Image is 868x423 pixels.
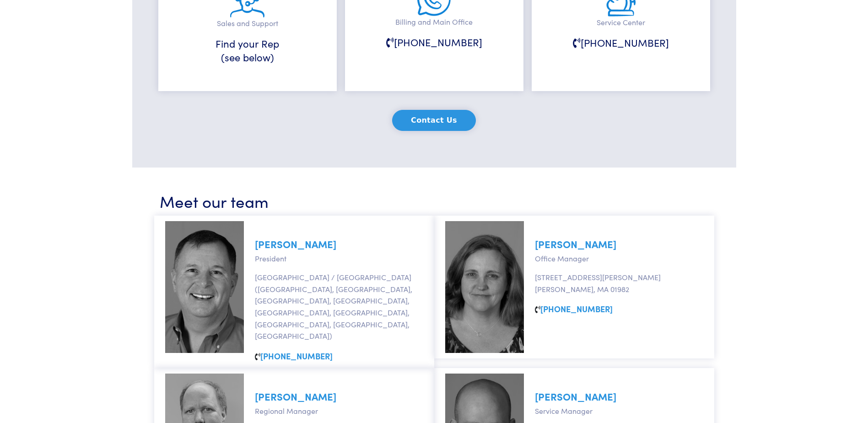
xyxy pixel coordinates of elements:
[368,35,501,49] h6: [PHONE_NUMBER]
[535,405,703,417] p: Service Manager
[255,253,423,265] p: President
[160,190,709,212] h3: Meet our team
[255,271,423,342] p: [GEOGRAPHIC_DATA] / [GEOGRAPHIC_DATA] ([GEOGRAPHIC_DATA], [GEOGRAPHIC_DATA], [GEOGRAPHIC_DATA], [...
[255,405,423,417] p: Regional Manager
[181,17,314,29] p: Sales and Support
[392,110,476,131] button: Contact Us
[368,16,501,28] p: Billing and Main Office
[535,271,703,295] p: [STREET_ADDRESS][PERSON_NAME] [PERSON_NAME], MA 01982
[535,253,703,265] p: Office Manager
[555,16,687,28] p: Service Center
[255,389,336,403] a: [PERSON_NAME]
[535,389,616,403] a: [PERSON_NAME]
[535,237,616,251] a: [PERSON_NAME]
[260,350,333,362] a: [PHONE_NUMBER]
[165,221,244,353] img: marc-johnson.jpg
[555,36,687,50] h6: [PHONE_NUMBER]
[181,37,314,65] h6: Find your Rep (see below)
[255,237,336,251] a: [PERSON_NAME]
[445,221,524,353] img: sarah-nickerson.jpg
[540,303,613,315] a: [PHONE_NUMBER]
